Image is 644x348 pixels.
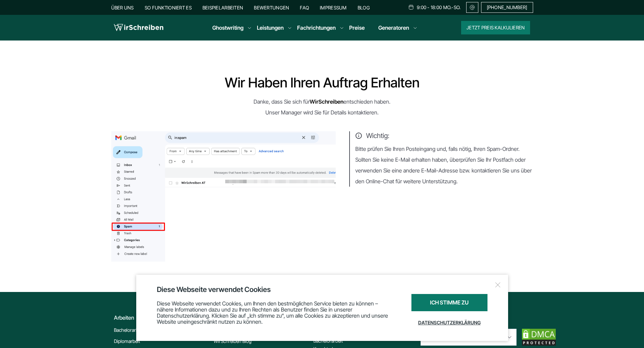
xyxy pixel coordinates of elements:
[114,326,143,334] a: Bachelorarbeit
[469,5,475,10] img: Email
[297,24,336,32] a: Fachrichtungen
[461,21,530,34] button: Jetzt Preis kalkulieren
[358,5,370,10] a: Blog
[111,107,533,118] p: Unser Manager wird Sie für Details kontaktieren.
[111,96,533,107] p: Danke, dass Sie sich für entschieden haben.
[157,285,487,294] div: Diese Webseite verwendet Cookies
[320,5,347,10] a: Impressum
[411,315,487,331] a: Datenschutzerklärung
[214,337,252,345] a: WirSchreiben Blog
[254,5,289,10] a: Bewertungen
[487,5,527,10] span: [PHONE_NUMBER]
[411,294,487,311] div: Ich stimme zu
[111,131,336,262] img: thanks
[355,131,533,140] span: Wichtig:
[212,24,243,32] a: Ghostwriting
[111,5,134,10] a: Über uns
[417,5,461,10] span: 9:00 - 18:00 Mo.-So.
[145,5,192,10] a: So funktioniert es
[300,5,309,10] a: FAQ
[202,5,243,10] a: Beispielarbeiten
[310,98,343,105] strong: WirSchreiben
[114,314,208,322] div: Arbeiten
[114,337,140,345] a: Diplomarbeit
[349,24,365,31] a: Preise
[408,4,414,10] img: Schedule
[111,76,533,89] h1: Wir haben Ihren Auftrag erhalten
[114,23,163,33] img: logo wirschreiben
[257,24,284,32] a: Leistungen
[481,2,533,13] a: [PHONE_NUMBER]
[522,329,556,346] img: dmca
[157,294,395,331] div: Diese Webseite verwendet Cookies, um Ihnen den bestmöglichen Service bieten zu können – nähere In...
[355,143,533,187] p: Bitte prüfen Sie Ihren Posteingang und, falls nötig, Ihren Spam-Ordner. Sollten Sie keine E-Mail ...
[378,24,409,32] a: Generatoren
